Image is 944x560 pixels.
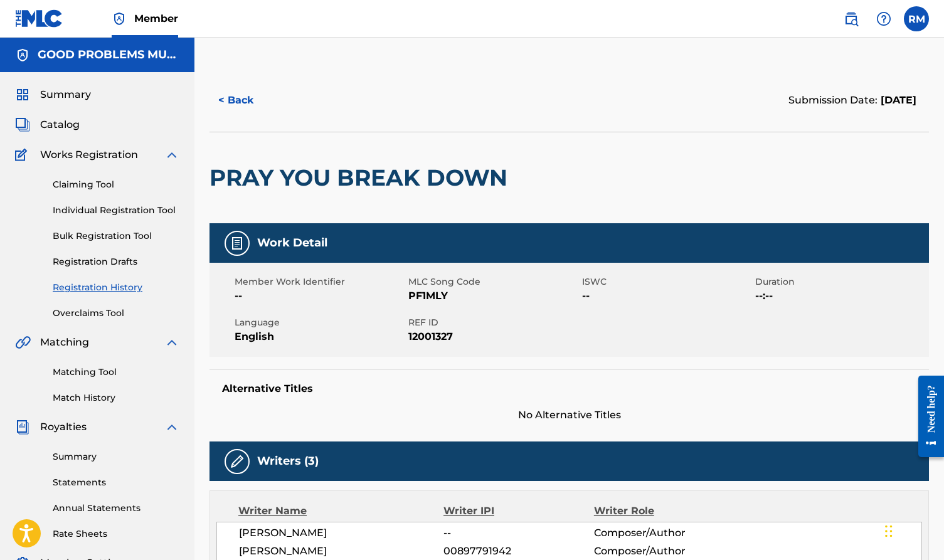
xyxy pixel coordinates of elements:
a: Registration Drafts [53,255,179,268]
span: -- [582,288,753,304]
span: Works Registration [40,147,138,162]
h5: Writers (3) [257,454,319,468]
span: English [235,329,405,344]
span: ISWC [582,275,753,288]
span: 12001327 [408,329,579,344]
a: Individual Registration Tool [53,204,179,217]
span: Composer/Author [594,526,731,541]
div: User Menu [904,6,929,31]
a: Matching Tool [53,366,179,379]
h2: PRAY YOU BREAK DOWN [209,164,514,192]
img: search [844,11,859,26]
img: expand [164,147,179,162]
img: Writers [230,454,245,469]
img: Matching [15,335,31,350]
a: Annual Statements [53,502,179,515]
div: Help [871,6,896,31]
div: Submission Date: [788,93,916,108]
span: -- [443,526,593,541]
iframe: Resource Center [909,365,944,468]
img: expand [164,335,179,350]
span: PF1MLY [408,288,579,304]
img: Work Detail [230,236,245,251]
span: Language [235,316,405,329]
img: Royalties [15,420,30,435]
a: Rate Sheets [53,527,179,541]
a: SummarySummary [15,87,91,102]
div: Drag [885,512,893,550]
div: Writer Name [238,504,443,519]
h5: GOOD PROBLEMS MUSIC [38,48,179,62]
h5: Alternative Titles [222,383,916,395]
div: Writer IPI [443,504,594,519]
span: [DATE] [878,94,916,106]
span: Duration [755,275,926,288]
h5: Work Detail [257,236,327,250]
span: MLC Song Code [408,275,579,288]
a: Summary [53,450,179,463]
a: Registration History [53,281,179,294]
img: Accounts [15,48,30,63]
span: No Alternative Titles [209,408,929,423]
button: < Back [209,85,285,116]
img: Catalog [15,117,30,132]
a: Bulk Registration Tool [53,230,179,243]
a: Public Search [839,6,864,31]
span: [PERSON_NAME] [239,544,443,559]
span: Matching [40,335,89,350]
img: Top Rightsholder [112,11,127,26]
span: REF ID [408,316,579,329]
a: Overclaims Tool [53,307,179,320]
span: Summary [40,87,91,102]
a: Statements [53,476,179,489]
span: Member [134,11,178,26]
img: expand [164,420,179,435]
img: Summary [15,87,30,102]
span: Catalog [40,117,80,132]
a: Claiming Tool [53,178,179,191]
img: MLC Logo [15,9,63,28]
a: CatalogCatalog [15,117,80,132]
img: Works Registration [15,147,31,162]
img: help [876,11,891,26]
iframe: Chat Widget [881,500,944,560]
a: Match History [53,391,179,404]
span: [PERSON_NAME] [239,526,443,541]
span: Composer/Author [594,544,731,559]
span: 00897791942 [443,544,593,559]
span: Royalties [40,420,87,435]
span: Member Work Identifier [235,275,405,288]
span: -- [235,288,405,304]
span: --:-- [755,288,926,304]
div: Writer Role [594,504,731,519]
